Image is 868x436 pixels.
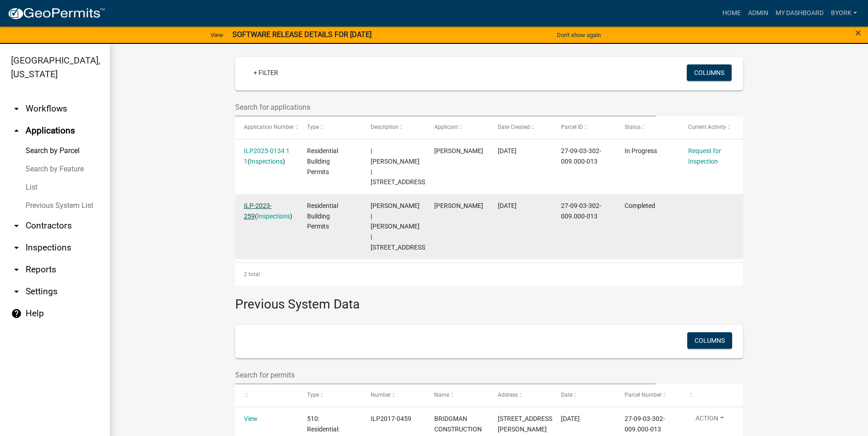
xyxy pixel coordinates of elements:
datatable-header-cell: Name [426,384,489,406]
span: 07/28/2023 [498,202,517,209]
span: 27-09-03-302-009.000-013 [561,147,601,165]
i: help [11,308,22,319]
span: Completed [625,202,655,209]
datatable-header-cell: Parcel Number [616,384,679,406]
datatable-header-cell: Type [298,384,362,406]
datatable-header-cell: Address [489,384,553,406]
datatable-header-cell: Description [362,117,426,138]
strong: SOFTWARE RELEASE DETAILS FOR [DATE] [232,30,372,39]
a: Inspections [250,158,283,165]
span: Applicant [434,124,458,130]
datatable-header-cell: Applicant [426,117,489,138]
button: Close [855,27,861,38]
a: byork [827,5,861,22]
datatable-header-cell: Date Created [489,117,553,138]
span: 05/23/2025 [498,147,517,154]
button: Columns [687,332,732,349]
span: In Progress [625,147,657,154]
span: Katherine Kabel [434,202,483,209]
div: 2 total [235,263,743,286]
span: Number [371,392,391,398]
input: Search for applications [235,98,656,117]
span: Martin Wickey [434,147,483,154]
a: View [244,415,258,422]
div: ( ) [244,146,290,167]
span: Parcel Number [625,392,662,398]
span: Application Number [244,124,294,130]
span: Description [371,124,399,130]
a: ILP-2023-259 [244,202,272,220]
datatable-header-cell: Application Number [235,117,299,138]
datatable-header-cell: Parcel ID [552,117,616,138]
a: View [207,27,227,43]
a: My Dashboard [772,5,827,22]
span: 6/26/2017 [561,415,580,422]
a: Admin [744,5,772,22]
datatable-header-cell: Date [552,384,616,406]
i: arrow_drop_down [11,103,22,114]
span: 27-09-03-302-009.000-013 [561,202,601,220]
a: Request for Inspection [688,147,721,165]
span: | HUFFMAN, HOWARD R | 222 S FOURTH ST [371,147,427,186]
datatable-header-cell: Current Activity [679,117,743,138]
span: ILP2017-0459 [371,415,411,422]
h3: Previous System Data [235,286,743,314]
span: Residential Building Permits [307,202,338,230]
i: arrow_drop_down [11,286,22,297]
span: Status [625,124,641,130]
div: ( ) [244,201,290,222]
button: Columns [687,64,732,81]
i: arrow_drop_down [11,264,22,275]
i: arrow_drop_up [11,125,22,136]
span: × [855,27,861,39]
span: BRIDGMAN CONSTRUCTION [434,415,482,433]
span: Parcel ID [561,124,583,130]
button: Action [688,414,731,427]
span: Name [434,392,449,398]
a: Home [719,5,744,22]
datatable-header-cell: Type [298,117,362,138]
span: Type [307,124,319,130]
input: Search for permits [235,366,656,384]
span: Type [307,392,319,398]
a: Inspections [257,213,290,220]
span: Date [561,392,572,398]
span: Address [498,392,518,398]
span: Residential Building Permits [307,147,338,175]
a: ILP2025-0134 1 1 [244,147,290,165]
datatable-header-cell: Status [616,117,679,138]
button: Don't show again [553,27,604,43]
span: 27-09-03-302-009.000-013 [625,415,665,433]
span: Howard Huffman | Huffman, Howard R | 222 S FOURTH ST [371,202,427,251]
i: arrow_drop_down [11,242,22,253]
a: + Filter [246,64,286,81]
span: Current Activity [688,124,726,130]
datatable-header-cell: Number [362,384,426,406]
span: Date Created [498,124,530,130]
span: 814 Silverman Blvd [498,415,554,433]
i: arrow_drop_down [11,220,22,231]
